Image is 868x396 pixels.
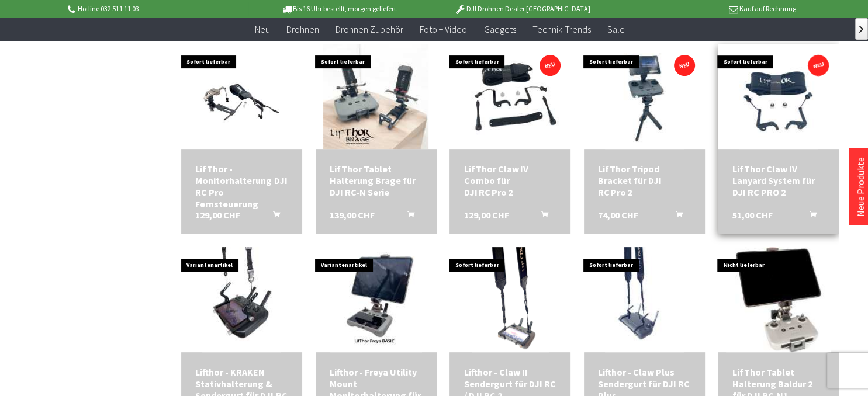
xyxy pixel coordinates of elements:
[527,209,555,224] button: In den Warenkorb
[202,247,281,352] img: Lifthor - KRAKEN Stativhalterung & Sendergurt für DJI RC Pro
[449,47,570,145] img: LifThor Claw IV Combo für DJI RC Pro 2
[247,18,278,41] a: Neu
[259,209,287,224] button: In den Warenkorb
[598,163,691,198] a: LifThor Tripod Bracket für DJI RC Pro 2 74,00 CHF In den Warenkorb
[662,209,690,224] button: In den Warenkorb
[278,18,327,41] a: Drohnen
[255,23,270,35] span: Neu
[483,23,516,35] span: Gadgets
[393,209,421,224] button: In den Warenkorb
[607,23,624,35] span: Sale
[605,247,684,352] img: Lifthor - Claw Plus Sendergurt für DJI RC Plus
[464,163,556,198] div: LifThor Claw IV Combo für DJI RC Pro 2
[248,2,431,16] p: Bis 16 Uhr bestellt, morgen geliefert.
[327,18,411,41] a: Drohnen Zubehör
[739,44,818,149] img: LifThor Claw IV Lanyard System für DJI RC PRO 2
[614,2,796,16] p: Kauf auf Rechnung
[330,163,423,198] a: LifThor Tablet Halterung Brage für DJI RC-N Serie 139,00 CHF In den Warenkorb
[411,18,475,41] a: Foto + Video
[420,23,467,35] span: Foto + Video
[195,163,288,210] a: LifThor - Monitorhalterung DJI RC Pro Fernsteuerung 129,00 CHF In den Warenkorb
[472,247,549,352] img: Lifthor - Claw II Sendergurt für DJI RC / DJI RC 2
[330,247,422,352] img: Lifthor - Freya Utility Mount Monitorhalterung für DJI RC2
[431,2,613,16] p: DJI Drohnen Dealer [GEOGRAPHIC_DATA]
[464,209,509,221] span: 129,00 CHF
[524,18,599,41] a: Technik-Trends
[732,209,772,221] span: 51,00 CHF
[195,163,288,210] div: LifThor - Monitorhalterung DJI RC Pro Fernsteuerung
[195,209,240,221] span: 129,00 CHF
[796,209,824,224] button: In den Warenkorb
[330,209,375,221] span: 139,00 CHF
[323,44,428,149] img: LifThor Tablet Halterung Brage für DJI RC-N Serie
[336,23,403,35] span: Drohnen Zubehör
[65,2,248,16] p: Hotline 032 511 11 03
[598,209,638,221] span: 74,00 CHF
[464,163,556,198] a: LifThor Claw IV Combo für DJI RC Pro 2 129,00 CHF In den Warenkorb
[286,23,319,35] span: Drohnen
[475,18,524,41] a: Gadgets
[599,18,632,41] a: Sale
[855,157,866,217] a: Neue Produkte
[732,163,825,198] a: LifThor Claw IV Lanyard System für DJI RC PRO 2 51,00 CHF In den Warenkorb
[181,58,302,134] img: LifThor - Monitorhalterung DJI RC Pro Fernsteuerung
[605,44,684,149] img: LifThor Tripod Bracket für DJI RC Pro 2
[859,26,863,33] span: 
[726,247,831,352] img: LifThor Tablet Halterung Baldur 2 für DJI RC-N1
[598,163,691,198] div: LifThor Tripod Bracket für DJI RC Pro 2
[732,163,825,198] div: LifThor Claw IV Lanyard System für DJI RC PRO 2
[532,23,590,35] span: Technik-Trends
[330,163,423,198] div: LifThor Tablet Halterung Brage für DJI RC-N Serie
